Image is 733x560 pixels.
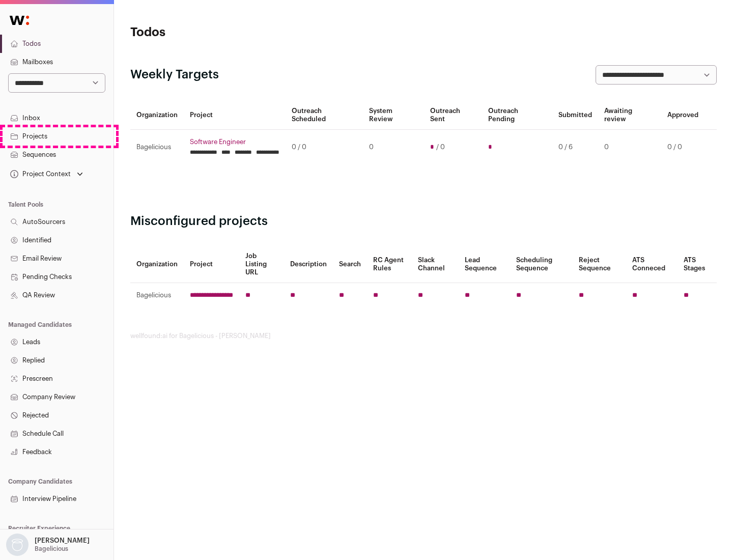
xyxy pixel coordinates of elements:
th: Lead Sequence [459,246,510,283]
h2: Weekly Targets [130,67,219,83]
th: Slack Channel [412,246,459,283]
img: nopic.png [6,534,29,556]
h1: Todos [130,24,326,41]
img: Wellfound [4,10,35,31]
td: 0 [598,130,661,165]
td: Bagelicious [130,283,184,308]
td: Bagelicious [130,130,184,165]
td: 0 [363,130,424,165]
th: Search [333,246,367,283]
th: Submitted [552,101,598,130]
th: ATS Conneced [626,246,677,283]
th: Approved [661,101,704,130]
a: Software Engineer [190,138,279,146]
div: Project Context [8,170,71,178]
th: Project [184,246,239,283]
th: Outreach Pending [482,101,552,130]
button: Open dropdown [8,167,85,181]
th: Organization [130,246,184,283]
th: Organization [130,101,184,130]
th: Awaiting review [598,101,661,130]
th: Outreach Scheduled [286,101,363,130]
td: 0 / 6 [552,130,598,165]
footer: wellfound:ai for Bagelicious - [PERSON_NAME] [130,332,717,340]
th: Job Listing URL [239,246,284,283]
h2: Misconfigured projects [130,213,717,230]
p: Bagelicious [35,545,68,553]
th: Scheduling Sequence [510,246,573,283]
th: Reject Sequence [573,246,627,283]
span: / 0 [436,143,445,151]
button: Open dropdown [4,534,92,556]
th: RC Agent Rules [367,246,411,283]
p: [PERSON_NAME] [35,537,90,545]
th: ATS Stages [678,246,717,283]
th: System Review [363,101,424,130]
th: Description [284,246,333,283]
td: 0 / 0 [661,130,704,165]
th: Project [184,101,286,130]
td: 0 / 0 [286,130,363,165]
th: Outreach Sent [424,101,483,130]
